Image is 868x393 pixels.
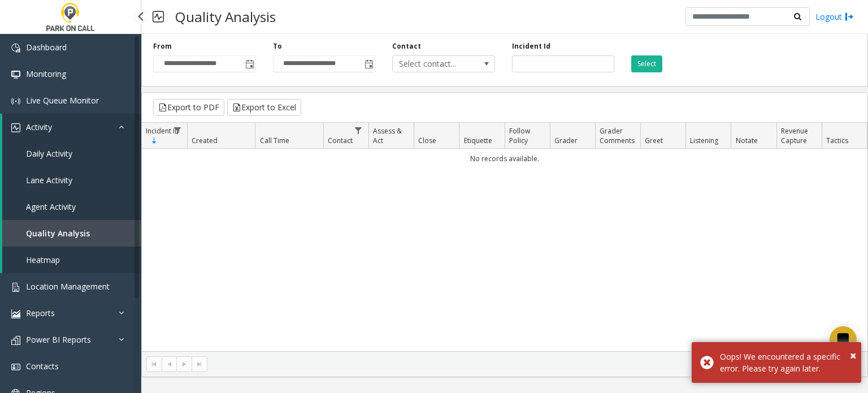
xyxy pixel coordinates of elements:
[2,220,141,247] a: Quality Analysis
[26,254,60,265] span: Heatmap
[11,336,20,345] img: 'icon'
[11,362,20,372] img: 'icon'
[26,42,67,53] span: Dashboard
[550,123,595,149] th: Grader
[26,175,72,185] span: Lane Activity
[150,136,159,145] span: Sortable
[11,44,20,53] img: 'icon'
[11,70,20,79] img: 'icon'
[393,56,474,72] span: Select contact...
[2,140,141,167] a: Daily Activity
[776,123,822,149] th: Revenue Capture
[192,136,218,145] span: Created
[685,123,731,149] th: Listening
[26,281,110,292] span: Location Management
[512,41,550,51] label: Incident Id
[720,351,853,374] div: Oops! We encountered a specific error. Please try again later.
[2,247,141,273] a: Heatmap
[146,126,180,136] span: Incident ID
[243,56,255,72] span: Toggle popup
[845,11,854,23] img: logout
[640,123,685,149] th: Greet
[26,95,99,106] span: Live Queue Monitor
[26,361,59,372] span: Contacts
[227,99,301,116] button: Export to Excel
[153,99,224,116] button: Export to PDF
[153,3,164,31] img: pageIcon
[26,122,52,132] span: Activity
[414,123,459,149] th: Close
[11,283,20,292] img: 'icon'
[26,228,90,239] span: Quality Analysis
[273,41,282,51] label: To
[850,348,856,363] span: ×
[11,123,20,132] img: 'icon'
[26,68,66,79] span: Monitoring
[170,123,185,138] a: Incident ID Filter Menu
[362,56,375,72] span: Toggle popup
[815,11,854,23] a: Logout
[459,123,504,149] th: Etiquette
[260,136,289,145] span: Call Time
[153,41,172,51] label: From
[731,123,776,149] th: Notate
[368,123,414,149] th: Assess & Act
[26,201,76,212] span: Agent Activity
[822,123,867,149] th: Tactics
[214,359,856,369] kendo-pager-info: 0 - 0 of 0 items
[2,167,141,193] a: Lane Activity
[328,136,353,145] span: Contact
[351,123,366,138] a: Contact Filter Menu
[170,3,281,31] h3: Quality Analysis
[505,123,550,149] th: Follow Policy
[595,123,640,149] th: Grader Comments
[26,334,91,345] span: Power BI Reports
[142,123,867,351] div: Data table
[26,148,72,159] span: Daily Activity
[631,55,662,72] button: Select
[142,149,867,169] td: No records available.
[2,193,141,220] a: Agent Activity
[392,41,421,51] label: Contact
[11,309,20,318] img: 'icon'
[11,97,20,106] img: 'icon'
[2,114,141,140] a: Activity
[26,308,55,318] span: Reports
[850,347,856,364] button: Close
